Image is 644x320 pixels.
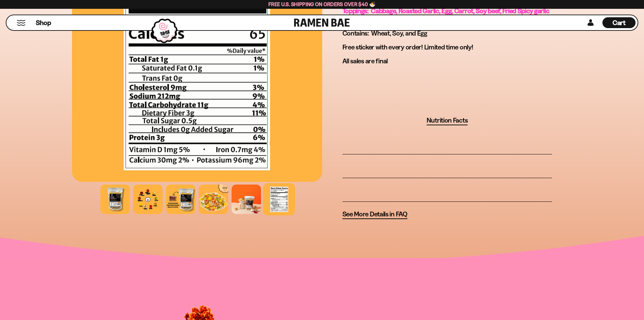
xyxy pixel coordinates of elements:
[342,210,407,218] span: See More Details in FAQ
[17,20,26,26] button: Mobile Menu Trigger
[342,29,427,37] span: Contains: Wheat, Soy, and Egg
[342,43,473,51] span: Free sticker with every order! Limited time only!
[427,116,468,125] span: Nutrition Facts
[268,1,376,7] span: Free U.S. Shipping on Orders over $40 🍜
[427,116,468,125] button: Nutrition Facts
[613,19,626,27] span: Cart
[342,210,407,219] a: See More Details in FAQ
[342,57,552,65] p: All sales are final
[36,18,51,27] span: Shop
[602,15,636,30] div: Cart
[36,17,51,28] a: Shop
